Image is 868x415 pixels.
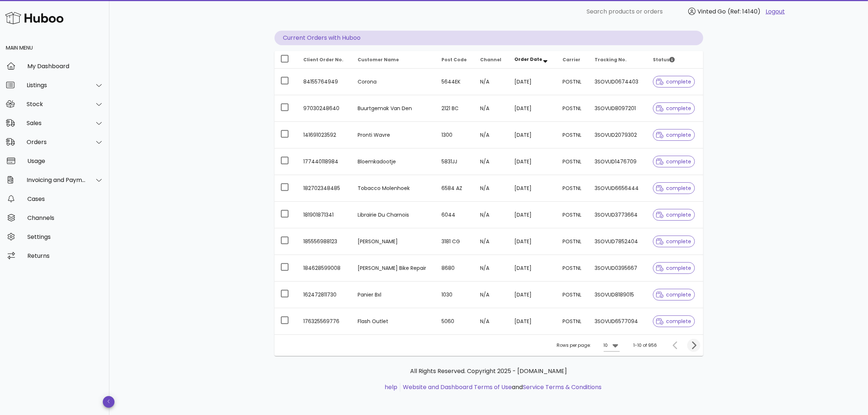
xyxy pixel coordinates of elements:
th: Status [647,51,703,69]
div: Orders [27,139,86,146]
td: 162472811730 [298,282,352,308]
td: POSTNL [557,228,589,255]
span: Channel [480,57,501,63]
span: complete [656,292,692,297]
td: 184628599008 [298,255,352,282]
td: POSTNL [557,69,589,95]
td: [DATE] [509,202,557,228]
td: 3SOVUD0674403 [589,69,647,95]
td: Panier Bxl [352,282,436,308]
td: 5644EK [436,69,474,95]
td: N/A [474,202,509,228]
span: complete [656,265,692,271]
span: Carrier [563,57,580,63]
span: complete [656,319,692,324]
span: Post Code [441,57,467,63]
span: complete [656,106,692,111]
td: 176325569776 [298,308,352,334]
span: complete [656,132,692,137]
div: Rows per page: [557,335,620,356]
td: 3SOVUD3773664 [589,202,647,228]
td: 177440118984 [298,148,352,175]
td: [PERSON_NAME] Bike Repair [352,255,436,282]
span: (Ref: 14140) [728,7,760,16]
th: Channel [474,51,509,69]
span: Vinted Go [697,7,726,16]
span: Client Order No. [304,57,344,63]
th: Order Date: Sorted descending. Activate to remove sorting. [509,51,557,69]
span: complete [656,159,692,164]
td: Tobacco Molenhoek [352,175,436,202]
td: 3SOVUD1476709 [589,148,647,175]
td: N/A [474,255,509,282]
td: N/A [474,282,509,308]
td: 8680 [436,255,474,282]
td: Pronti Wavre [352,122,436,148]
a: Logout [766,7,785,16]
td: [DATE] [509,282,557,308]
span: complete [656,79,692,84]
div: Channels [27,214,104,221]
li: and [400,383,602,392]
span: complete [656,186,692,191]
td: N/A [474,148,509,175]
span: complete [656,212,692,217]
td: 5831JJ [436,148,474,175]
td: 3181 CG [436,228,474,255]
td: Bloemkadootje [352,148,436,175]
td: POSTNL [557,122,589,148]
td: Flash Outlet [352,308,436,334]
td: 1300 [436,122,474,148]
td: POSTNL [557,95,589,122]
td: 185556988123 [298,228,352,255]
div: My Dashboard [27,63,104,70]
a: help [385,383,397,391]
span: complete [656,239,692,244]
td: [DATE] [509,69,557,95]
td: N/A [474,175,509,202]
a: Website and Dashboard Terms of Use [403,383,512,391]
span: Customer Name [358,57,399,63]
div: Returns [27,252,104,259]
td: 182702348485 [298,175,352,202]
span: Tracking No. [595,57,627,63]
td: 6584 AZ [436,175,474,202]
td: [DATE] [509,228,557,255]
div: Listings [27,82,86,89]
div: 10 [604,342,608,349]
td: 181901871341 [298,202,352,228]
div: Settings [27,233,104,240]
td: 3SOVUD6656444 [589,175,647,202]
td: POSTNL [557,255,589,282]
p: All Rights Reserved. Copyright 2025 - [DOMAIN_NAME] [280,367,697,376]
td: 97030248640 [298,95,352,122]
td: [DATE] [509,255,557,282]
th: Customer Name [352,51,436,69]
button: Next page [687,339,700,352]
td: N/A [474,228,509,255]
div: Stock [27,101,86,108]
span: Order Date [514,56,542,62]
td: Librairie Du Charnois [352,202,436,228]
td: [DATE] [509,308,557,334]
td: Corona [352,69,436,95]
td: [DATE] [509,175,557,202]
td: 3SOVUD6577094 [589,308,647,334]
td: 2121 BC [436,95,474,122]
td: N/A [474,122,509,148]
td: 141691023592 [298,122,352,148]
th: Client Order No. [298,51,352,69]
td: 1030 [436,282,474,308]
div: Invoicing and Payments [27,177,86,183]
td: [PERSON_NAME] [352,228,436,255]
td: POSTNL [557,175,589,202]
div: 1-10 of 956 [634,342,657,349]
td: [DATE] [509,148,557,175]
th: Carrier [557,51,589,69]
th: Tracking No. [589,51,647,69]
td: 6044 [436,202,474,228]
p: Current Orders with Huboo [275,31,703,45]
a: Service Terms & Conditions [523,383,602,391]
td: POSTNL [557,202,589,228]
td: [DATE] [509,95,557,122]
